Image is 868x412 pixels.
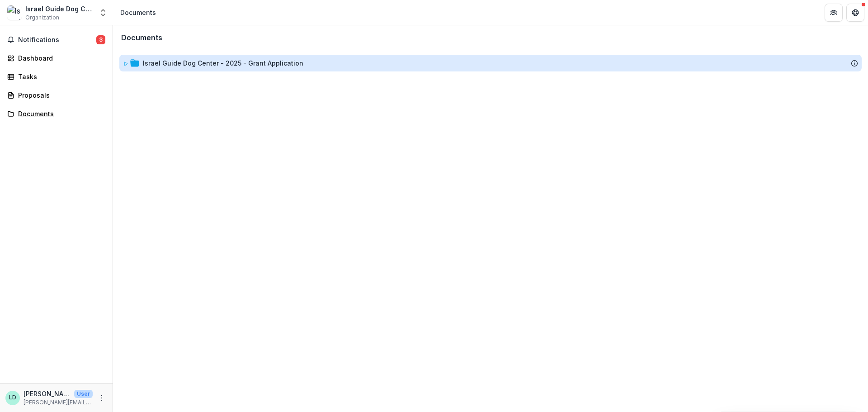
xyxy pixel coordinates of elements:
[4,106,109,121] a: Documents
[18,36,96,44] span: Notifications
[96,393,107,403] button: More
[121,33,162,42] h3: Documents
[119,55,862,71] div: Israel Guide Dog Center - 2025 - Grant Application
[4,33,109,47] button: Notifications3
[24,389,71,398] p: [PERSON_NAME]
[143,58,303,68] div: Israel Guide Dog Center - 2025 - Grant Application
[4,88,109,103] a: Proposals
[96,35,105,44] span: 3
[7,5,22,20] img: Israel Guide Dog Center
[18,53,102,63] div: Dashboard
[825,4,843,22] button: Partners
[74,390,93,398] p: User
[4,69,109,84] a: Tasks
[9,395,16,401] div: Lindsay Davidman
[24,398,93,407] p: [PERSON_NAME][EMAIL_ADDRESS][DOMAIN_NAME]
[120,8,156,17] div: Documents
[4,51,109,66] a: Dashboard
[18,72,102,81] div: Tasks
[97,4,109,22] button: Open entity switcher
[25,14,59,22] span: Organization
[25,4,93,14] div: Israel Guide Dog Center
[18,90,102,100] div: Proposals
[846,4,864,22] button: Get Help
[18,109,102,118] div: Documents
[117,6,160,19] nav: breadcrumb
